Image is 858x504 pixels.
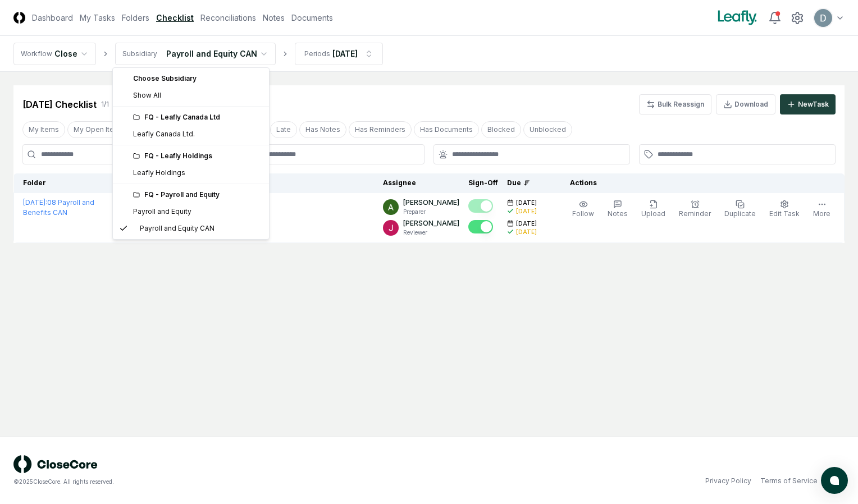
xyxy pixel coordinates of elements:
[133,168,185,178] div: Leafly Holdings
[133,112,262,122] div: FQ - Leafly Canada Ltd
[133,223,214,233] div: Payroll and Equity CAN
[115,70,267,87] div: Choose Subsidiary
[133,190,262,200] div: FQ - Payroll and Equity
[133,90,161,100] span: Show All
[133,151,262,161] div: FQ - Leafly Holdings
[133,207,191,217] div: Payroll and Equity
[133,129,195,139] div: Leafly Canada Ltd.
